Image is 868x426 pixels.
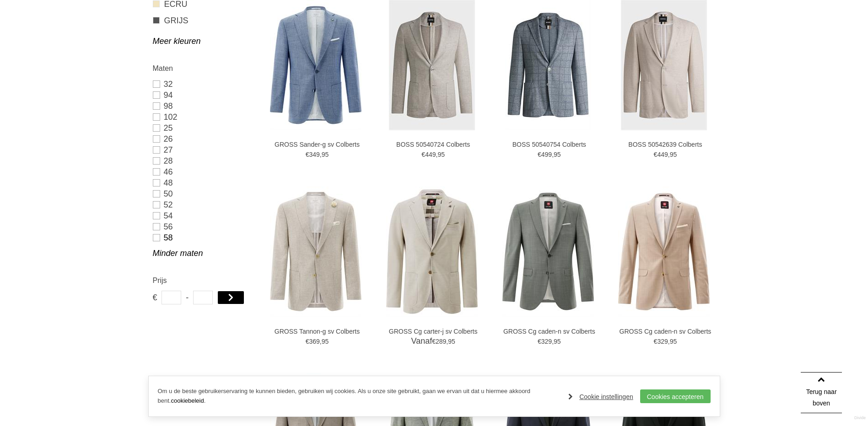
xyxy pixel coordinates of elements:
[383,327,484,335] a: GROSS Cg carter-j sv Colberts
[153,275,251,286] h2: Prijs
[552,151,554,158] span: ,
[568,390,633,404] a: Cookie instellingen
[654,338,658,345] span: €
[153,122,251,133] a: 25
[499,327,599,335] a: GROSS Cg caden-n sv Colberts
[153,79,251,90] a: 32
[615,327,716,335] a: GROSS Cg caden-n sv Colberts
[153,221,251,232] a: 56
[615,140,716,149] a: BOSS 50542639 Colberts
[554,338,561,345] span: 95
[554,151,561,158] span: 95
[618,186,710,317] img: GROSS Cg caden-n sv Colberts
[309,338,319,345] span: 369
[153,155,251,166] a: 28
[801,372,842,413] a: Terug naar boven
[153,133,251,144] a: 26
[153,210,251,221] a: 54
[668,338,670,345] span: ,
[320,338,322,345] span: ,
[386,186,478,317] img: GROSS Cg carter-j sv Colberts
[270,186,361,317] img: GROSS Tannon-g sv Colberts
[421,151,425,158] span: €
[153,112,251,122] a: 102
[448,338,455,345] span: 95
[657,151,668,158] span: 449
[153,63,251,74] h2: Maten
[436,151,437,158] span: ,
[854,412,866,424] a: Divide
[153,15,251,27] a: GRIJS
[654,151,658,158] span: €
[153,232,251,243] a: 58
[322,338,329,345] span: 95
[552,338,554,345] span: ,
[541,151,552,158] span: 499
[425,151,436,158] span: 449
[186,291,189,304] span: -
[538,151,541,158] span: €
[171,397,204,404] a: cookiebeleid
[153,291,157,304] span: €
[502,186,594,317] img: GROSS Cg caden-n sv Colberts
[541,338,552,345] span: 329
[153,166,251,177] a: 46
[668,151,670,158] span: ,
[432,338,436,345] span: €
[306,151,309,158] span: €
[499,140,599,149] a: BOSS 50540754 Colberts
[153,101,251,112] a: 98
[383,335,484,358] div: Vanaf
[267,140,367,149] a: GROSS Sander-g sv Colberts
[309,151,319,158] span: 349
[538,338,541,345] span: €
[437,151,445,158] span: 95
[657,338,668,345] span: 329
[670,338,677,345] span: 95
[153,144,251,155] a: 27
[383,140,484,149] a: BOSS 50540724 Colberts
[670,151,677,158] span: 95
[158,387,560,406] p: Om u de beste gebruikerservaring te kunnen bieden, gebruiken wij cookies. Als u onze site gebruik...
[640,389,711,403] a: Cookies accepteren
[153,199,251,210] a: 52
[153,177,251,188] a: 48
[267,327,367,335] a: GROSS Tannon-g sv Colberts
[153,188,251,199] a: 50
[320,151,322,158] span: ,
[446,338,448,345] span: ,
[153,90,251,101] a: 94
[436,338,446,345] span: 289
[153,248,251,259] a: Minder maten
[306,338,309,345] span: €
[153,36,251,47] a: Meer kleuren
[322,151,329,158] span: 95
